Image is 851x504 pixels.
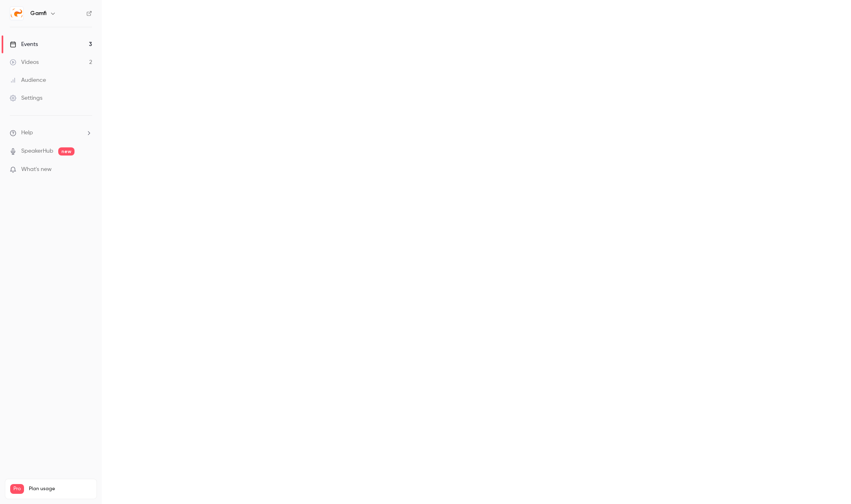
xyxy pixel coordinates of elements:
h6: Gamfi [30,9,46,18]
div: Videos [10,58,39,66]
a: SpeakerHub [21,147,53,156]
img: Gamfi [10,7,23,20]
div: Settings [10,94,42,102]
span: What's new [21,165,52,174]
span: new [58,147,75,156]
div: Audience [10,76,46,84]
li: help-dropdown-opener [10,129,92,137]
span: Pro [10,484,24,494]
span: Help [21,129,33,137]
div: Events [10,40,38,48]
span: Plan usage [29,486,92,492]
